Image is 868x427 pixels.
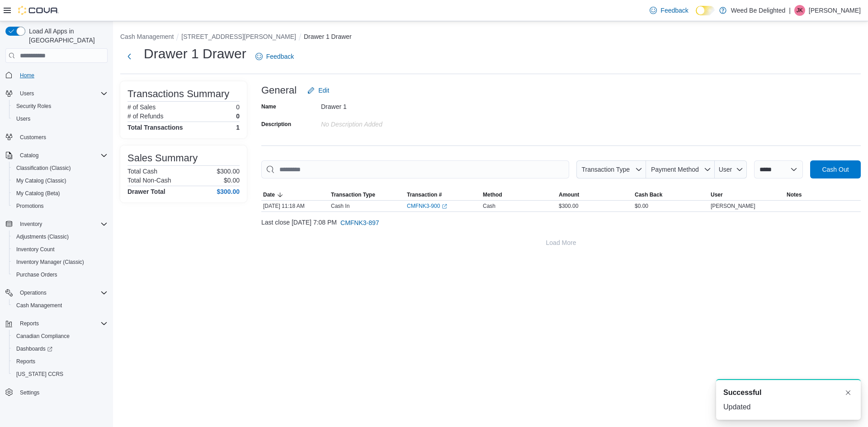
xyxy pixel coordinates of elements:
[715,160,747,178] button: User
[16,219,46,230] button: Inventory
[304,33,352,40] button: Drawer 1 Drawer
[822,165,849,174] span: Cash Out
[13,201,108,211] span: Promotions
[331,191,375,198] span: Transaction Type
[261,160,569,178] input: This is a search bar. As you type, the results lower in the page will automatically filter.
[9,355,111,368] button: Reports
[2,131,111,144] button: Customers
[340,218,379,227] span: CMFNK3-897
[120,33,174,40] button: Cash Management
[16,318,108,329] span: Reports
[20,320,39,327] span: Reports
[16,287,108,298] span: Operations
[13,175,70,186] a: My Catalog (Classic)
[809,5,861,16] p: [PERSON_NAME]
[16,246,55,253] span: Inventory Count
[318,86,329,95] span: Edit
[407,191,442,198] span: Transaction #
[236,113,240,120] p: 0
[13,369,67,380] a: [US_STATE] CCRS
[559,202,578,210] span: $300.00
[2,286,111,299] button: Operations
[13,269,108,280] span: Purchase Orders
[127,153,198,164] h3: Sales Summary
[731,5,785,16] p: Weed Be Delighted
[20,134,46,141] span: Customers
[16,302,62,309] span: Cash Management
[16,345,52,352] span: Dashboards
[261,189,329,200] button: Date
[16,190,60,197] span: My Catalog (Beta)
[481,189,557,200] button: Method
[181,33,296,40] button: [STREET_ADDRESS][PERSON_NAME]
[261,214,861,232] div: Last close [DATE] 7:08 PM
[13,244,108,255] span: Inventory Count
[236,124,240,131] h4: 1
[13,244,58,255] a: Inventory Count
[709,189,785,200] button: User
[224,177,240,184] p: $0.00
[9,162,111,174] button: Classification (Classic)
[236,103,240,111] p: 0
[16,131,108,143] span: Customers
[13,343,108,354] span: Dashboards
[20,221,42,228] span: Inventory
[331,202,349,210] p: Cash In
[13,257,88,267] a: Inventory Manager (Classic)
[16,88,108,99] span: Users
[546,238,576,247] span: Load More
[217,188,240,195] h4: $300.00
[261,121,291,128] label: Description
[723,402,854,413] div: Updated
[13,188,108,199] span: My Catalog (Beta)
[13,257,108,267] span: Inventory Manager (Classic)
[810,160,861,178] button: Cash Out
[18,6,59,15] img: Cova
[9,330,111,343] button: Canadian Compliance
[13,300,66,311] a: Cash Management
[329,189,405,200] button: Transaction Type
[794,5,805,16] div: Jordan Knott
[16,271,57,278] span: Purchase Orders
[785,189,861,200] button: Notes
[25,27,108,45] span: Load All Apps in [GEOGRAPHIC_DATA]
[16,371,63,378] span: [US_STATE] CCRS
[217,168,240,175] p: $300.00
[13,269,61,280] a: Purchase Orders
[20,152,38,159] span: Catalog
[16,150,108,161] span: Catalog
[252,47,297,66] a: Feedback
[2,68,111,81] button: Home
[2,386,111,399] button: Settings
[13,101,55,112] a: Security Roles
[9,174,111,187] button: My Catalog (Classic)
[16,387,43,398] a: Settings
[13,113,108,124] span: Users
[127,89,229,99] h3: Transactions Summary
[127,124,183,131] h4: Total Transactions
[16,69,108,80] span: Home
[13,231,108,242] span: Adjustments (Classic)
[483,202,495,210] span: Cash
[13,231,72,242] a: Adjustments (Classic)
[127,103,156,111] h6: # of Sales
[13,113,34,124] a: Users
[16,150,42,161] button: Catalog
[483,191,502,198] span: Method
[696,15,696,16] span: Dark Mode
[13,163,108,174] span: Classification (Classic)
[16,233,69,240] span: Adjustments (Classic)
[13,101,108,112] span: Security Roles
[16,202,44,210] span: Promotions
[20,72,34,79] span: Home
[13,163,75,174] a: Classification (Classic)
[9,113,111,125] button: Users
[9,368,111,380] button: [US_STATE] CCRS
[16,115,30,122] span: Users
[16,333,70,340] span: Canadian Compliance
[797,5,803,16] span: JK
[843,387,854,398] button: Dismiss toast
[263,191,275,198] span: Date
[120,47,138,66] button: Next
[13,356,108,367] span: Reports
